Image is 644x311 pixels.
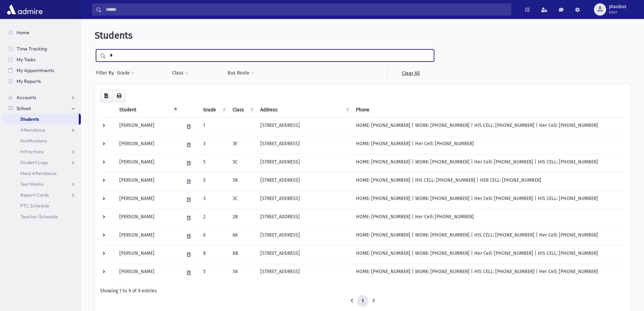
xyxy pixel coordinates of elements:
a: PTC Schedule [3,200,81,211]
th: Phone [352,102,625,118]
td: 5A [229,264,256,282]
a: Accounts [3,92,81,103]
td: HOME: [PHONE_NUMBER] | WORK: [PHONE_NUMBER] | HIS CELL: [PHONE_NUMBER] | Her Cell: [PHONE_NUMBER] [352,227,625,245]
td: [STREET_ADDRESS] [256,191,352,209]
td: 5C [229,154,256,172]
td: HOME: [PHONE_NUMBER] | WORK: [PHONE_NUMBER] | Her Cell: [PHONE_NUMBER] | HIS CELL: [PHONE_NUMBER] [352,191,625,209]
td: HOME: [PHONE_NUMBER] | Her Cell: [PHONE_NUMBER] [352,136,625,154]
td: HOME: [PHONE_NUMBER] | WORK: [PHONE_NUMBER] | Her Cell: [PHONE_NUMBER] | HIS CELL: [PHONE_NUMBER] [352,154,625,172]
span: Teacher Schedule [20,214,58,220]
span: Notifications [20,138,47,144]
span: Home [17,29,29,36]
span: My Appointments [17,67,54,73]
td: 5 [199,154,229,172]
a: Time Tracking [3,43,81,54]
td: [PERSON_NAME] [115,264,180,282]
button: Print [112,90,126,102]
a: Student Logs [3,157,81,168]
td: [PERSON_NAME] [115,245,180,264]
td: [PERSON_NAME] [115,117,180,136]
td: [STREET_ADDRESS] [256,154,352,172]
th: Address: activate to sort column ascending [256,102,352,118]
span: Infractions [20,149,44,155]
td: [PERSON_NAME] [115,191,180,209]
span: Meal Attendance [20,170,57,176]
td: [STREET_ADDRESS] [256,209,352,227]
span: My Tasks [17,57,35,63]
td: 6 [199,227,229,245]
a: 1 [357,295,368,307]
td: [PERSON_NAME] [115,172,180,191]
a: Teacher Schedule [3,211,81,222]
a: My Appointments [3,65,81,76]
td: [STREET_ADDRESS] [256,117,352,136]
span: Accounts [17,94,36,101]
button: Bus Route [227,67,255,79]
a: Test Marks [3,179,81,190]
td: HOME: [PHONE_NUMBER] | WORK: [PHONE_NUMBER] | HIS CELL: [PHONE_NUMBER] | Her Cell: [PHONE_NUMBER] [352,117,625,136]
img: AdmirePro [5,3,44,16]
span: ptaubus [609,4,626,9]
td: [STREET_ADDRESS] [256,264,352,282]
div: Showing 1 to 9 of 9 entries [100,287,625,294]
td: [PERSON_NAME] [115,227,180,245]
a: Notifications [3,135,81,146]
a: Report Cards [3,190,81,200]
td: [PERSON_NAME] [115,136,180,154]
span: Students [95,30,133,41]
a: School [3,103,81,114]
span: Report Cards [20,192,49,198]
td: 8 [199,245,229,264]
span: Time Tracking [17,46,47,52]
td: 3 [199,136,229,154]
td: 5B [229,172,256,191]
td: 8B [229,245,256,264]
td: [STREET_ADDRESS] [256,136,352,154]
span: Students [20,116,39,122]
span: Attendance [20,127,45,133]
td: HOME: [PHONE_NUMBER] | WORK: [PHONE_NUMBER] | HIS CELL: [PHONE_NUMBER] | Her Cell: [PHONE_NUMBER] [352,264,625,282]
td: [STREET_ADDRESS] [256,172,352,191]
span: School [17,105,31,111]
span: User [609,9,626,15]
td: 3E [229,136,256,154]
td: 3 [199,191,229,209]
td: [STREET_ADDRESS] [256,227,352,245]
td: 5 [199,264,229,282]
td: HOME: [PHONE_NUMBER] | WORK: [PHONE_NUMBER] | Her Cell: [PHONE_NUMBER] | HIS CELL: [PHONE_NUMBER] [352,245,625,264]
a: Home [3,27,81,38]
td: [PERSON_NAME] [115,209,180,227]
span: Filter By [96,69,117,76]
td: 2 [199,209,229,227]
td: [PERSON_NAME] [115,154,180,172]
span: PTC Schedule [20,203,49,209]
td: [STREET_ADDRESS] [256,245,352,264]
a: Students [3,114,79,125]
th: Student: activate to sort column descending [115,102,180,118]
input: Search [102,3,511,16]
button: CSV [100,90,113,102]
button: Class [172,67,189,79]
a: Attendance [3,125,81,135]
td: HOME: [PHONE_NUMBER] | Her Cell: [PHONE_NUMBER] [352,209,625,227]
a: Clear All [387,67,434,79]
td: 5 [199,172,229,191]
td: 6A [229,227,256,245]
span: Student Logs [20,159,48,165]
th: Grade: activate to sort column ascending [199,102,229,118]
a: Infractions [3,146,81,157]
a: My Reports [3,76,81,87]
td: HOME: [PHONE_NUMBER] | HIS CELL: [PHONE_NUMBER] | HER CELL: [PHONE_NUMBER] [352,172,625,191]
span: Test Marks [20,181,43,187]
td: 1 [199,117,229,136]
td: 2B [229,209,256,227]
a: Meal Attendance [3,168,81,179]
span: My Reports [17,78,41,84]
a: My Tasks [3,54,81,65]
td: 3C [229,191,256,209]
button: Grade [117,67,135,79]
th: Class: activate to sort column ascending [229,102,256,118]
